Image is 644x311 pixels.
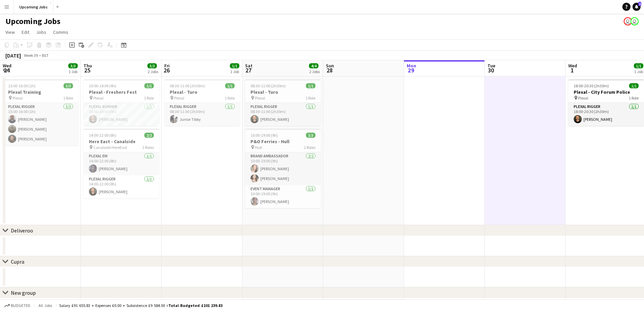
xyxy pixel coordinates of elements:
span: View [5,29,15,35]
div: Salary £91 655.83 + Expenses £0.00 + Subsistence £9 584.00 = [59,303,222,308]
span: All jobs [37,303,53,308]
app-user-avatar: Amy Williamson [630,17,639,25]
span: Week 39 [22,53,39,58]
div: BST [42,53,49,58]
a: Comms [50,28,71,37]
h1: Upcoming Jobs [5,16,61,26]
div: [DATE] [5,52,21,59]
div: New group [11,289,36,296]
span: Edit [22,29,29,35]
div: Deliveroo [11,227,33,234]
button: Budgeted [3,302,31,309]
a: 2 [633,3,641,11]
span: Total Budgeted £101 239.83 [168,303,222,308]
div: Cupra [11,258,24,265]
span: Jobs [36,29,46,35]
span: Comms [53,29,68,35]
a: View [3,28,18,37]
app-user-avatar: Amy Williamson [624,17,632,25]
button: Upcoming Jobs [14,0,53,14]
a: Edit [19,28,32,37]
span: Budgeted [11,303,30,308]
span: 2 [638,2,641,6]
a: Jobs [33,28,49,37]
